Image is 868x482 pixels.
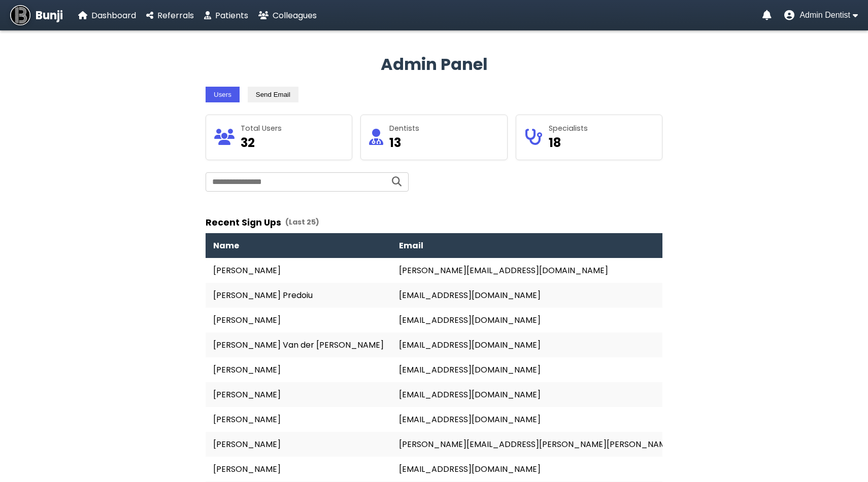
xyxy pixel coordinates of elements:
td: [EMAIL_ADDRESS][DOMAIN_NAME] [391,283,751,308]
h3: Recent Sign Ups [206,216,662,229]
a: [PERSON_NAME] [213,314,281,326]
a: Dashboard [78,9,136,22]
span: Colleagues [273,10,317,21]
th: Email [391,233,751,258]
div: 32 [241,134,282,152]
a: Referrals [146,9,194,22]
a: [PERSON_NAME] [213,438,281,450]
div: 13 [389,134,419,152]
div: 18 [549,134,588,152]
td: [EMAIL_ADDRESS][DOMAIN_NAME] [391,357,751,382]
a: [PERSON_NAME] [213,389,281,400]
td: [EMAIL_ADDRESS][DOMAIN_NAME] [391,308,751,332]
a: Notifications [762,10,772,20]
img: Bunji Dental Referral Management [10,5,30,25]
a: Patients [204,9,248,22]
a: [PERSON_NAME] [213,414,281,425]
a: [PERSON_NAME] Predoiu [213,289,313,301]
a: Bunji [10,5,63,25]
button: User menu [784,10,858,20]
a: [PERSON_NAME] [213,265,281,276]
a: [PERSON_NAME] Van der [PERSON_NAME] [213,339,384,351]
h2: Admin Panel [206,52,662,77]
td: [PERSON_NAME][EMAIL_ADDRESS][PERSON_NAME][PERSON_NAME][DOMAIN_NAME] [391,432,751,457]
a: [PERSON_NAME] [213,463,281,475]
a: Colleagues [258,9,317,22]
span: Admin Dentist [799,11,850,20]
td: [EMAIL_ADDRESS][DOMAIN_NAME] [391,407,751,432]
span: (Last 25) [285,217,319,228]
span: Bunji [36,7,63,24]
button: Users [206,87,240,102]
td: [EMAIL_ADDRESS][DOMAIN_NAME] [391,332,751,357]
div: Specialists [549,123,588,134]
div: Total Users [241,123,282,134]
button: Send Email [248,87,298,102]
div: Dentists [389,123,419,134]
td: [PERSON_NAME][EMAIL_ADDRESS][DOMAIN_NAME] [391,258,751,283]
a: [PERSON_NAME] [213,364,281,376]
span: Patients [215,10,248,21]
td: [EMAIL_ADDRESS][DOMAIN_NAME] [391,457,751,481]
th: Name [206,233,391,258]
td: [EMAIL_ADDRESS][DOMAIN_NAME] [391,382,751,407]
button: Search [389,176,405,188]
span: Referrals [157,10,194,21]
span: Dashboard [91,10,136,21]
